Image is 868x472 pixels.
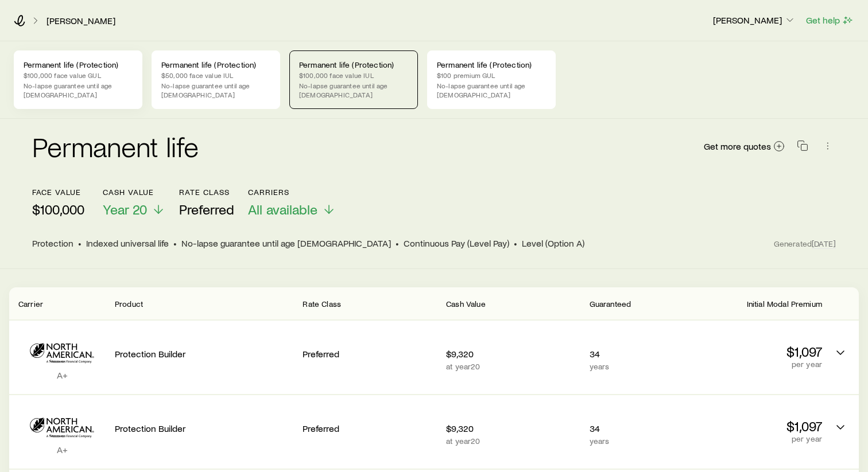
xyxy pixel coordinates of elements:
[812,239,836,249] span: [DATE]
[688,344,822,360] p: $1,097
[299,60,408,69] p: Permanent life (Protection)
[248,188,336,197] p: Carriers
[396,237,399,249] span: •
[303,299,341,309] span: Rate Class
[24,71,133,80] p: $100,000 face value GUL
[115,423,293,434] p: Protection Builder
[103,188,165,197] p: Cash Value
[404,237,509,249] span: Continuous Pay (Level Pay)
[774,239,836,249] span: Generated
[32,188,84,197] p: face value
[688,418,822,434] p: $1,097
[179,188,234,197] p: Rate Class
[522,237,584,249] span: Level (Option A)
[173,237,177,249] span: •
[590,436,679,446] p: years
[14,50,142,109] a: Permanent life (Protection)$100,000 face value GULNo-lapse guarantee until age [DEMOGRAPHIC_DATA]
[437,60,546,69] p: Permanent life (Protection)
[713,14,796,26] p: [PERSON_NAME]
[24,81,133,99] p: No-lapse guarantee until age [DEMOGRAPHIC_DATA]
[688,434,822,443] p: per year
[32,201,84,217] p: $100,000
[181,237,391,249] span: No-lapse guarantee until age [DEMOGRAPHIC_DATA]
[446,423,580,434] p: $9,320
[446,299,486,309] span: Cash Value
[161,71,270,80] p: $50,000 face value IUL
[703,140,785,153] a: Get more quotes
[437,81,546,99] p: No-lapse guarantee until age [DEMOGRAPHIC_DATA]
[299,81,408,99] p: No-lapse guarantee until age [DEMOGRAPHIC_DATA]
[161,60,270,69] p: Permanent life (Protection)
[704,142,771,151] span: Get more quotes
[46,15,116,26] a: [PERSON_NAME]
[590,348,679,360] p: 34
[514,237,517,249] span: •
[18,444,106,455] p: A+
[590,362,679,371] p: years
[78,237,82,249] span: •
[18,369,106,381] p: A+
[303,348,437,360] p: Preferred
[179,201,234,217] span: Preferred
[115,299,143,309] span: Product
[248,188,336,218] button: CarriersAll available
[427,50,556,109] a: Permanent life (Protection)$100 premium GULNo-lapse guarantee until age [DEMOGRAPHIC_DATA]
[747,299,822,309] span: Initial Modal Premium
[805,14,854,27] button: Get help
[688,360,822,369] p: per year
[437,71,546,80] p: $100 premium GUL
[161,81,270,99] p: No-lapse guarantee until age [DEMOGRAPHIC_DATA]
[103,188,165,218] button: Cash ValueYear 20
[446,436,580,446] p: at year 20
[446,362,580,371] p: at year 20
[590,423,679,434] p: 34
[32,132,199,160] h2: Permanent life
[115,348,293,360] p: Protection Builder
[712,14,796,28] button: [PERSON_NAME]
[32,237,73,249] span: Protection
[299,71,408,80] p: $100,000 face value IUL
[590,299,631,309] span: Guaranteed
[446,348,580,360] p: $9,320
[103,201,147,217] span: Year 20
[289,50,418,109] a: Permanent life (Protection)$100,000 face value IULNo-lapse guarantee until age [DEMOGRAPHIC_DATA]
[303,423,437,434] p: Preferred
[179,188,234,218] button: Rate ClassPreferred
[152,50,280,109] a: Permanent life (Protection)$50,000 face value IULNo-lapse guarantee until age [DEMOGRAPHIC_DATA]
[248,201,317,217] span: All available
[24,60,133,69] p: Permanent life (Protection)
[86,237,169,249] span: Indexed universal life
[18,299,43,309] span: Carrier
